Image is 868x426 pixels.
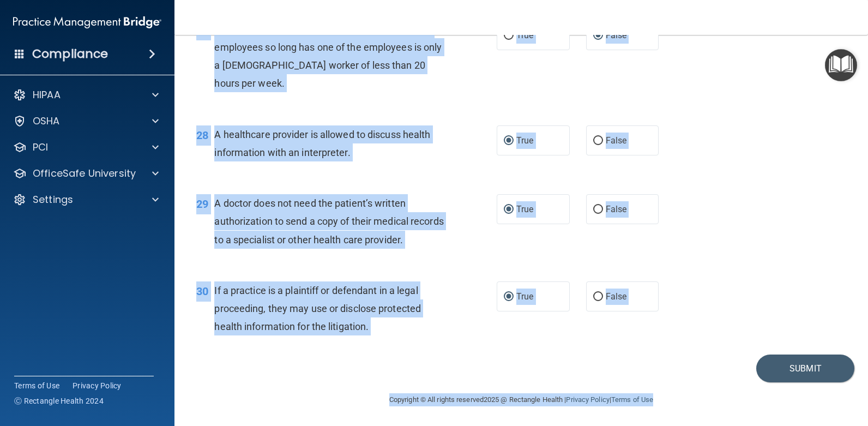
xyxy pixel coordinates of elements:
[196,23,208,37] span: 27
[13,167,159,180] a: OfficeSafe University
[33,141,48,154] p: PCI
[593,206,603,214] input: False
[196,129,208,142] span: 28
[214,129,430,158] span: A healthcare provider is allowed to discuss health information with an interpreter.
[516,30,533,40] span: True
[516,204,533,214] span: True
[606,30,627,40] span: False
[13,11,161,33] img: PMB logo
[73,380,122,391] a: Privacy Policy
[214,285,421,332] span: If a practice is a plaintiff or defendant in a legal proceeding, they may use or disclose protect...
[504,137,514,145] input: True
[33,193,73,206] p: Settings
[13,193,159,206] a: Settings
[825,49,857,81] button: Open Resource Center
[13,115,159,128] a: OSHA
[606,291,627,302] span: False
[504,206,514,214] input: True
[322,382,720,417] div: Copyright © All rights reserved 2025 @ Rectangle Health | |
[593,32,603,40] input: False
[196,197,208,211] span: 29
[593,137,603,145] input: False
[504,32,514,40] input: True
[504,293,514,301] input: True
[566,395,609,404] a: Privacy Policy
[14,380,59,391] a: Terms of Use
[33,88,61,101] p: HIPAA
[214,197,443,245] span: A doctor does not need the patient’s written authorization to send a copy of their medical record...
[196,285,208,298] span: 30
[516,135,533,146] span: True
[756,355,854,382] button: Submit
[33,115,60,128] p: OSHA
[33,167,136,180] p: OfficeSafe University
[13,88,159,101] a: HIPAA
[606,135,627,146] span: False
[32,46,108,62] h4: Compliance
[611,395,653,404] a: Terms of Use
[13,141,159,154] a: PCI
[516,291,533,302] span: True
[14,395,104,406] span: Ⓒ Rectangle Health 2024
[593,293,603,301] input: False
[606,204,627,214] span: False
